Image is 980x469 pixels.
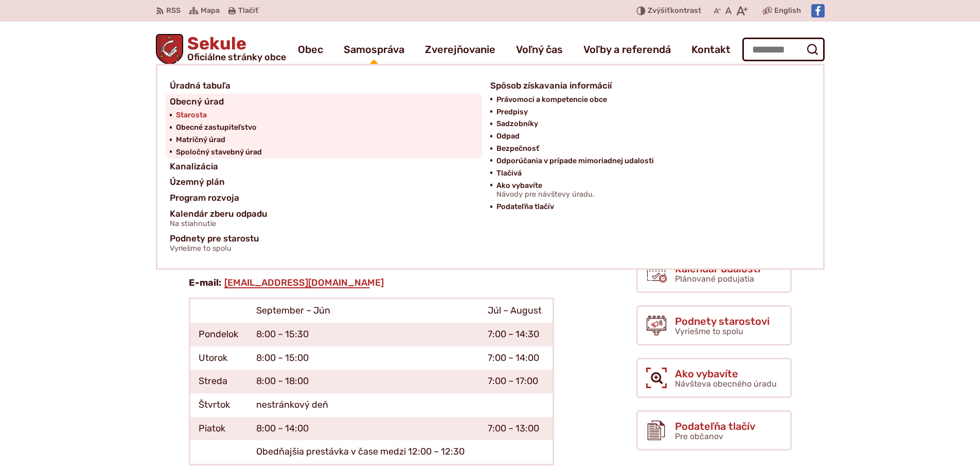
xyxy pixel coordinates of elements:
[675,263,760,274] span: Kalendár udalostí
[189,323,248,346] td: Pondelok
[170,206,268,231] span: Kalendár zberu odpadu
[811,4,825,18] img: Prejsť na Facebook stránku
[496,143,539,155] span: Bezpečnosť
[479,346,553,370] td: 7:00 – 14:00
[583,35,671,64] a: Voľby a referendá
[648,6,670,15] span: Zvýšiť
[170,174,225,190] span: Územný plán
[675,326,743,336] span: Vyriešme to spolu
[248,299,479,323] td: September – Jún
[189,370,248,393] td: Streda
[425,35,495,64] a: Zverejňovanie
[496,118,798,130] a: Sadzobníky
[490,78,798,94] a: Spôsob získavania informácií
[170,220,268,228] span: Na stiahnutie
[479,323,553,346] td: 7:00 – 14:30
[238,7,258,15] span: Tlačiť
[248,393,479,417] td: nestránkový deň
[675,274,754,284] span: Plánované podujatia
[479,299,553,323] td: Júl – August
[691,35,730,64] a: Kontakt
[496,201,554,213] span: Podateľňa tlačív
[176,121,257,134] span: Obecné zastupiteľstvo
[170,190,239,206] span: Program rozvoja
[176,134,478,146] a: Matričný úrad
[636,305,792,345] a: Podnety starostovi Vyriešme to spolu
[496,118,538,130] span: Sadzobníky
[166,5,181,17] span: RSS
[176,109,207,121] span: Starosta
[496,180,798,201] a: Ako vybavíteNávody pre návštevy úradu.
[675,421,755,432] span: Podateľňa tlačív
[156,34,287,65] a: Logo Sekule, prejsť na domovskú stránku.
[201,5,220,17] span: Mapa
[187,53,286,62] span: Oficiálne stránky obce
[176,109,478,121] a: Starosta
[496,167,798,180] a: Tlačivá
[170,231,798,256] a: Podnety pre starostuVyriešme to spolu
[176,121,478,134] a: Obecné zastupiteľstvo
[675,368,777,379] span: Ako vybavíte
[176,146,478,159] a: Spoločný stavebný úrad
[248,370,479,393] td: 8:00 – 18:00
[298,35,323,64] a: Obec
[479,370,553,393] td: 7:00 – 17:00
[176,134,225,146] span: Matričný úrad
[496,167,522,180] span: Tlačivá
[496,106,798,118] a: Predpisy
[170,174,478,190] a: Územný plán
[170,94,478,110] a: Obecný úrad
[636,253,792,293] a: Kalendár udalostí Plánované podujatia
[189,393,248,417] td: Štvrtok
[496,190,595,199] span: Návody pre návštevy úradu.
[772,5,803,17] a: English
[189,417,248,441] td: Piatok
[248,440,479,464] td: Obedňajšia prestávka v čase medzi 12:00 – 12:30
[156,34,184,65] img: Prejsť na domovskú stránku
[479,417,553,441] td: 7:00 – 13:00
[675,316,770,327] span: Podnety starostovi
[636,410,792,450] a: Podateľňa tlačív Pre občanov
[496,130,798,143] a: Odpad
[496,180,595,201] span: Ako vybavíte
[170,78,230,94] span: Úradná tabuľa
[170,78,478,94] a: Úradná tabuľa
[170,245,259,253] span: Vyriešme to spolu
[496,130,520,143] span: Odpad
[675,379,777,389] span: Návšteva obecného úradu
[490,78,612,94] span: Spôsob získavania informácií
[170,159,478,175] a: Kanalizácia
[496,201,798,213] a: Podateľňa tlačív
[516,35,563,64] a: Voľný čas
[496,143,798,155] a: Bezpečnosť
[176,146,262,159] span: Spoločný stavebný úrad
[648,7,701,15] span: kontrast
[496,94,798,106] a: Právomoci a kompetencie obce
[170,94,224,110] span: Obecný úrad
[248,417,479,441] td: 8:00 – 14:00
[344,35,404,64] a: Samospráva
[636,358,792,398] a: Ako vybavíte Návšteva obecného úradu
[248,346,479,370] td: 8:00 – 15:00
[183,35,286,62] span: Sekule
[189,346,248,370] td: Utorok
[675,431,723,441] span: Pre občanov
[189,277,221,288] strong: E-mail:
[496,106,528,118] span: Predpisy
[496,94,607,106] span: Právomoci a kompetencie obce
[170,159,218,175] span: Kanalizácia
[248,323,479,346] td: 8:00 – 15:30
[170,231,259,256] span: Podnety pre starostu
[170,190,478,206] a: Program rozvoja
[170,206,478,231] a: Kalendár zberu odpaduNa stiahnutie
[774,5,801,17] span: English
[496,155,798,167] a: Odporúčania v prípade mimoriadnej udalosti
[496,155,654,167] span: Odporúčania v prípade mimoriadnej udalosti
[223,277,385,288] a: [EMAIL_ADDRESS][DOMAIN_NAME]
